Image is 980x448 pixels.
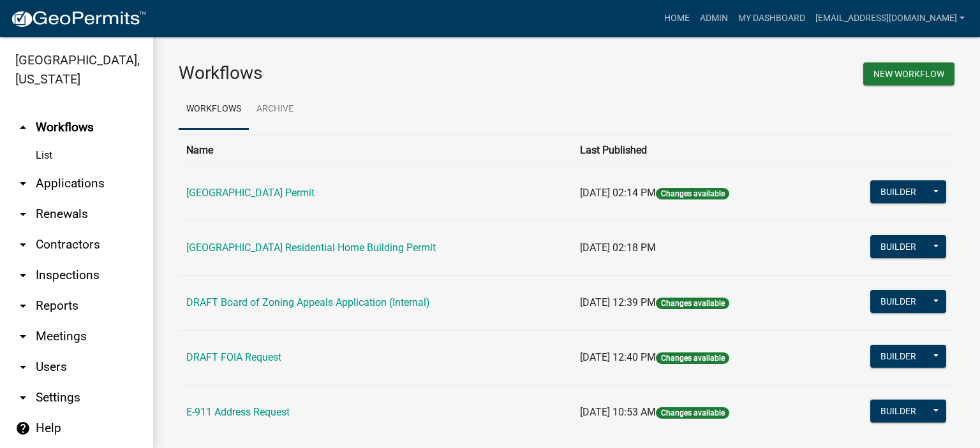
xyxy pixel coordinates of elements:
[186,406,290,418] a: E-911 Address Request
[870,180,926,203] button: Builder
[15,176,31,191] i: arrow_drop_down
[15,268,31,283] i: arrow_drop_down
[186,351,281,363] a: DRAFT FOIA Request
[656,352,729,364] span: Changes available
[15,237,31,252] i: arrow_drop_down
[863,62,954,85] button: New Workflow
[186,187,315,199] a: [GEOGRAPHIC_DATA] Permit
[179,89,249,130] a: Workflows
[870,290,926,313] button: Builder
[810,6,970,31] a: [EMAIL_ADDRESS][DOMAIN_NAME]
[870,235,926,258] button: Builder
[15,298,31,314] i: arrow_drop_down
[580,242,656,254] span: [DATE] 02:18 PM
[249,89,301,130] a: Archive
[572,134,817,166] th: Last Published
[656,188,729,199] span: Changes available
[733,6,810,31] a: My Dashboard
[656,298,729,309] span: Changes available
[15,206,31,222] i: arrow_drop_down
[179,134,572,166] th: Name
[580,187,656,199] span: [DATE] 02:14 PM
[186,296,430,308] a: DRAFT Board of Zoning Appeals Application (Internal)
[659,6,695,31] a: Home
[15,421,31,436] i: help
[15,329,31,344] i: arrow_drop_down
[580,296,656,308] span: [DATE] 12:39 PM
[580,351,656,363] span: [DATE] 12:40 PM
[15,120,31,135] i: arrow_drop_up
[580,406,656,418] span: [DATE] 10:53 AM
[870,400,926,423] button: Builder
[15,359,31,375] i: arrow_drop_down
[179,62,557,84] h3: Workflows
[870,345,926,368] button: Builder
[656,407,729,419] span: Changes available
[15,390,31,405] i: arrow_drop_down
[186,242,436,254] a: [GEOGRAPHIC_DATA] Residential Home Building Permit
[695,6,733,31] a: Admin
